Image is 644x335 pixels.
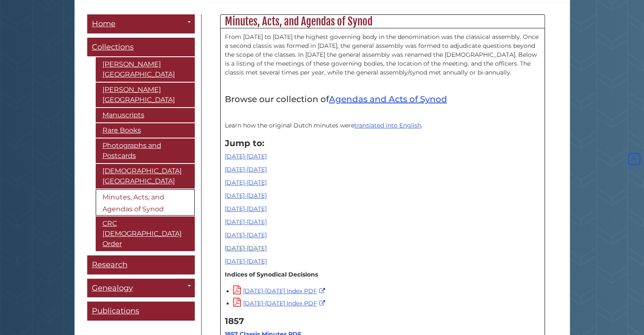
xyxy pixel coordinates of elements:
a: [DATE]-[DATE] Index PDF [233,287,327,295]
a: translated into English [354,122,421,129]
span: Home [92,19,116,28]
a: Collections [87,38,195,57]
a: [DATE]-[DATE] [225,231,267,239]
a: [DATE]-[DATE] [225,192,267,199]
span: Genealogy [92,283,133,293]
a: [DATE]-[DATE] [225,218,267,226]
a: Research [87,255,195,274]
a: [DATE]-[DATE] Index PDF [233,299,327,307]
a: Agendas and Acts of Synod [329,94,447,104]
a: Minutes, Acts, and Agendas of Synod [96,189,195,216]
a: Manuscripts [96,108,195,122]
a: Home [87,14,195,33]
a: [DATE]-[DATE] [225,152,267,160]
a: [PERSON_NAME][GEOGRAPHIC_DATA] [96,57,195,82]
a: [DATE]-[DATE] [225,205,267,213]
span: Collections [92,42,134,52]
a: [DATE]-[DATE] [225,166,267,173]
a: Genealogy [87,279,195,298]
a: Rare Books [96,123,195,138]
a: [DATE]-[DATE] [225,244,267,252]
span: Publications [92,306,139,316]
a: [PERSON_NAME][GEOGRAPHIC_DATA] [96,83,195,107]
a: Back to Top [626,155,642,163]
a: Photographs and Postcards [96,138,195,163]
p: Learn how the original Dutch minutes were . [225,121,540,130]
a: CRC [DEMOGRAPHIC_DATA] Order [96,216,195,251]
h2: Minutes, Acts, and Agendas of Synod [221,15,544,28]
strong: Jump to: [225,138,264,148]
a: [DATE]-[DATE] [225,257,267,265]
a: [DATE]-[DATE] [225,179,267,186]
h4: Browse our collection of [225,94,540,104]
span: Research [92,260,127,269]
p: From [DATE] to [DATE] the highest governing body in the denomination was the classical assembly. ... [225,33,540,77]
a: [DEMOGRAPHIC_DATA][GEOGRAPHIC_DATA] [96,164,195,188]
a: Publications [87,302,195,321]
b: 1857 [225,316,244,326]
strong: Indices of Synodical Decisions [225,271,318,278]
